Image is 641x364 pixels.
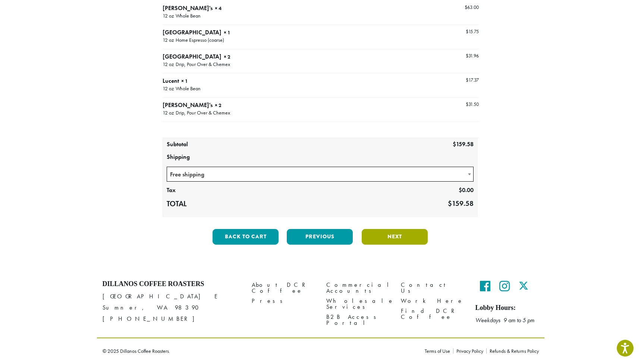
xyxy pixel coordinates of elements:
span: $ [453,140,456,148]
th: Tax [163,184,226,197]
bdi: 159.58 [453,140,474,148]
a: Contact Us [401,280,464,296]
p: [GEOGRAPHIC_DATA] E Sumner, WA 98390 [PHONE_NUMBER] [103,291,241,324]
th: Total [163,197,226,211]
a: Privacy Policy [453,348,486,354]
a: About DCR Coffee [252,280,315,296]
strong: × 2 [224,53,230,60]
span: $ [466,28,468,35]
bdi: 31.50 [466,101,479,107]
th: Shipping [163,151,478,164]
button: Back to cart [213,229,279,245]
span: $ [448,199,452,208]
a: Commercial Accounts [326,280,390,296]
bdi: 0.00 [459,186,474,194]
a: Work Here [401,296,464,306]
span: Free shipping [167,167,474,182]
bdi: 31.96 [466,53,479,59]
p: Drip, Pour Over & Chemex [174,61,230,69]
span: [PERSON_NAME]'s [163,4,213,12]
p: Drip, Pour Over & Chemex [174,110,230,117]
p: 12 oz [163,37,174,44]
p: 12 oz [163,85,174,93]
bdi: 63.00 [465,4,479,10]
button: Previous [287,229,353,245]
p: 12 oz [163,110,174,117]
strong: × 1 [224,29,230,36]
p: Whole Bean [174,13,201,20]
h4: Dillanos Coffee Roasters [103,280,241,288]
strong: × 2 [215,102,221,109]
a: Wholesale Services [326,296,390,312]
span: $ [466,101,468,107]
th: Subtotal [163,138,226,151]
h5: Lobby Hours: [475,304,539,312]
p: Home Espresso (coarse) [174,37,224,44]
p: © 2025 Dillanos Coffee Roasters. [103,348,414,354]
span: $ [466,77,468,83]
a: Press [252,296,315,306]
bdi: 15.75 [466,28,479,35]
span: [PERSON_NAME]'s [163,101,213,109]
span: $ [465,4,467,10]
span: Free shipping [167,167,474,182]
bdi: 159.58 [448,199,474,208]
p: Whole Bean [174,85,201,93]
a: Terms of Use [425,348,453,354]
p: 12 oz [163,61,174,69]
span: $ [466,53,468,59]
button: Next [362,229,428,245]
span: Lucent [163,77,179,85]
a: Find DCR Coffee [401,306,464,322]
a: B2B Access Portal [326,312,390,328]
a: Refunds & Returns Policy [486,348,539,354]
span: [GEOGRAPHIC_DATA] [163,28,221,36]
strong: × 4 [215,5,221,12]
strong: × 1 [181,78,188,84]
em: Weekdays 9 am to 5 pm [475,316,534,324]
p: 12 oz [163,13,174,20]
bdi: 17.37 [466,77,479,83]
span: [GEOGRAPHIC_DATA] [163,53,221,60]
span: $ [459,186,462,194]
